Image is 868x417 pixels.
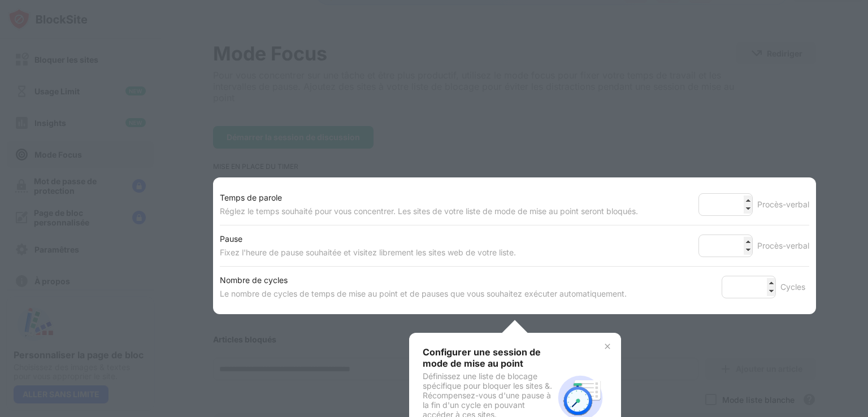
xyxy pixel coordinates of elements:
[220,205,638,218] div: Réglez le temps souhaité pour vous concentrer. Les sites de votre liste de mode de mise au point ...
[220,273,627,287] div: Nombre de cycles
[220,191,638,205] div: Temps de parole
[220,232,516,246] div: Pause
[220,246,516,259] div: Fixez l'heure de pause souhaitée et visitez librement les sites web de votre liste.
[757,239,809,253] div: Procès-verbal
[780,280,809,294] div: Cycles
[603,342,612,351] img: x-button.svg
[757,198,809,211] div: Procès-verbal
[423,346,553,369] div: Configurer une session de mode de mise au point
[220,287,627,301] div: Le nombre de cycles de temps de mise au point et de pauses que vous souhaitez exécuter automatiqu...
